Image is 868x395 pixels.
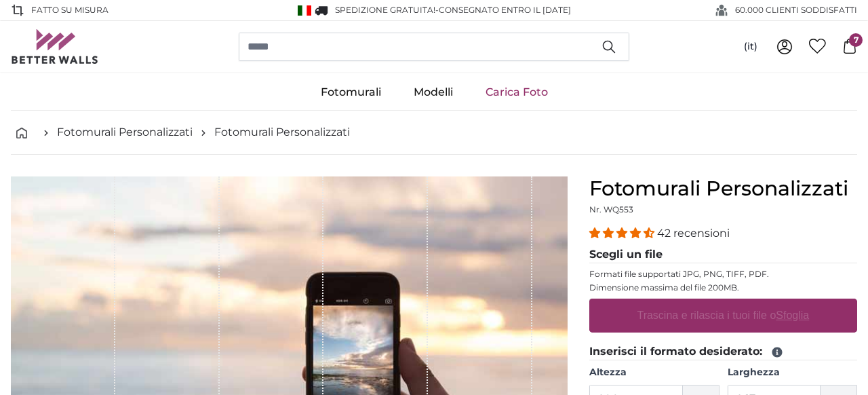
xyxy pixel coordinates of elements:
a: Fotomurali [304,75,397,110]
p: Dimensione massima del file 200MB. [589,282,857,293]
span: Spedizione GRATUITA! [335,5,435,15]
p: Formati file supportati JPG, PNG, TIFF, PDF. [589,269,857,280]
label: Larghezza [728,366,857,379]
label: Altezza [589,366,719,379]
img: Betterwalls [11,29,99,64]
a: Fotomurali Personalizzati [57,124,193,140]
span: Consegnato entro il [DATE] [439,5,571,15]
legend: Scegli un file [589,246,857,263]
span: 4.38 stars [589,227,657,240]
span: 7 [849,33,863,47]
a: Carica Foto [469,75,564,110]
a: Fotomurali Personalizzati [214,124,350,140]
legend: Inserisci il formato desiderato: [589,343,857,360]
button: (it) [733,35,768,59]
h1: Fotomurali Personalizzati [589,176,857,201]
a: Modelli [397,75,469,110]
span: Nr. WQ553 [589,204,633,214]
span: Fatto su misura [31,4,108,16]
span: 42 recensioni [657,227,730,240]
nav: breadcrumbs [11,111,857,155]
span: 60.000 CLIENTI SODDISFATTI [735,4,857,16]
span: - [435,5,571,15]
img: Italia [298,5,311,16]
